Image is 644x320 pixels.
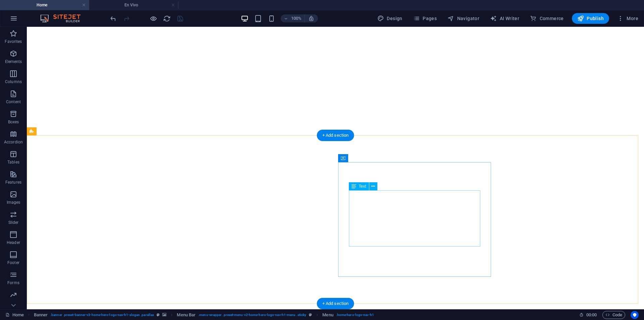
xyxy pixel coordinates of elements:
span: 00 00 [586,311,597,319]
span: Text [359,184,366,188]
i: This element is a customizable preset [309,313,312,317]
span: Code [605,311,622,319]
p: Tables [7,159,19,165]
p: Header [7,240,20,245]
button: Commerce [527,13,567,24]
i: Undo: Change pages (Ctrl+Z) [109,15,117,22]
button: Publish [572,13,609,24]
p: Columns [5,79,22,84]
span: Design [377,15,402,22]
button: More [614,13,641,24]
button: 100% [281,14,305,22]
span: AI Writer [490,15,519,22]
nav: breadcrumb [34,311,374,319]
p: Marketing [4,300,22,306]
span: Click to select. Double-click to edit [322,311,333,319]
button: AI Writer [487,13,522,24]
p: Slider [8,220,19,225]
p: Content [6,99,21,105]
i: On resize automatically adjust zoom level to fit chosen device. [308,15,314,21]
span: Publish [577,15,604,22]
span: Pages [413,15,437,22]
button: Pages [411,13,439,24]
img: Editor Logo [39,14,89,22]
span: Commerce [530,15,564,22]
span: Navigator [447,15,479,22]
span: . banner .preset-banner-v3-home-hero-logo-nav-h1-slogan .parallax [50,311,154,319]
p: Images [7,200,20,205]
a: Click to cancel selection. Double-click to open Pages [5,311,24,319]
i: This element is a customizable preset [157,313,160,317]
p: Favorites [5,39,22,44]
button: reload [163,14,171,22]
button: Design [375,13,405,24]
i: This element contains a background [162,313,166,317]
button: Navigator [445,13,482,24]
p: Forms [7,280,19,285]
span: : [591,312,592,317]
span: Click to select. Double-click to edit [34,311,48,319]
button: Usercentrics [631,311,639,319]
span: . menu-wrapper .preset-menu-v2-home-hero-logo-nav-h1-menu .sticky [198,311,306,319]
p: Boxes [8,119,19,125]
h6: 100% [291,14,302,22]
span: . home-hero-logo-nav-h1 [336,311,374,319]
span: More [617,15,638,22]
button: Code [602,311,625,319]
h4: En Vivo [89,1,178,9]
div: + Add section [317,130,354,141]
span: Click to select. Double-click to edit [177,311,196,319]
button: undo [109,14,117,22]
p: Footer [7,260,19,265]
p: Accordion [4,139,23,145]
div: + Add section [317,298,354,309]
p: Features [5,180,21,185]
div: Design (Ctrl+Alt+Y) [375,13,405,24]
p: Elements [5,59,22,64]
h6: Session time [579,311,597,319]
